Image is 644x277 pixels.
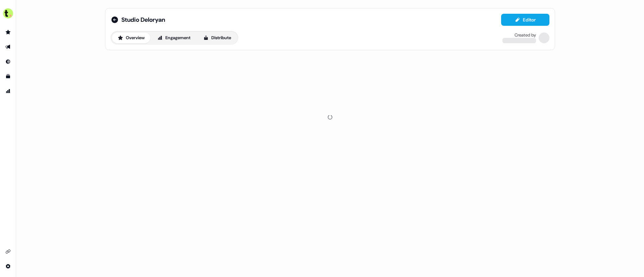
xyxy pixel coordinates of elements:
span: Studio Deloryan [121,16,165,24]
button: Distribute [198,32,237,43]
button: Editor [501,14,549,26]
a: Go to templates [3,71,13,82]
a: Go to integrations [3,261,13,272]
a: Go to prospects [3,27,13,38]
button: Engagement [152,32,196,43]
a: Editor [501,17,549,24]
a: Go to Inbound [3,56,13,67]
button: Overview [112,32,150,43]
a: Go to outbound experience [3,42,13,52]
a: Go to integrations [3,246,13,257]
a: Go to attribution [3,86,13,96]
div: Created by [515,32,536,38]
